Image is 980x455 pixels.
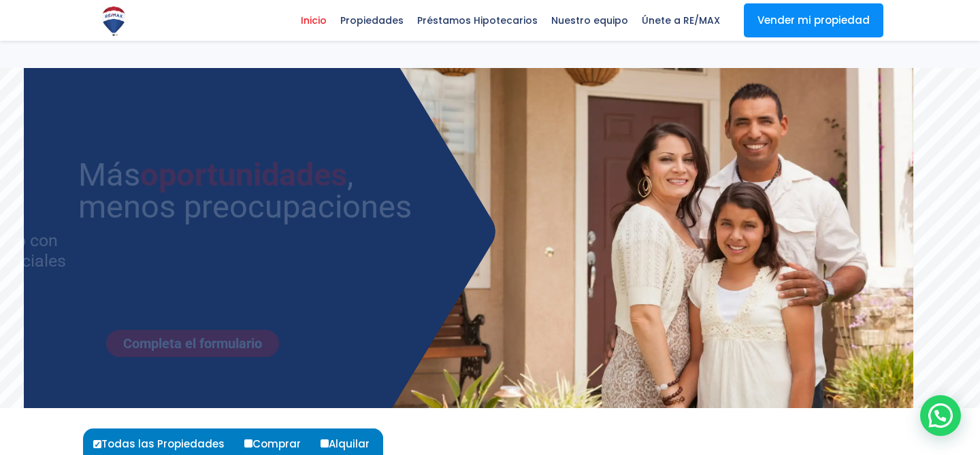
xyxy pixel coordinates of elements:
span: Préstamos Hipotecarios [410,10,544,31]
span: Propiedades [333,10,410,31]
input: Todas las Propiedades [93,440,101,448]
input: Alquilar [321,439,329,448]
a: Vender mi propiedad [744,3,883,37]
span: Nuestro equipo [544,10,635,31]
img: Logo de REMAX [97,4,131,38]
input: Comprar [244,439,252,448]
span: Inicio [294,10,333,31]
span: Únete a RE/MAX [635,10,727,31]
